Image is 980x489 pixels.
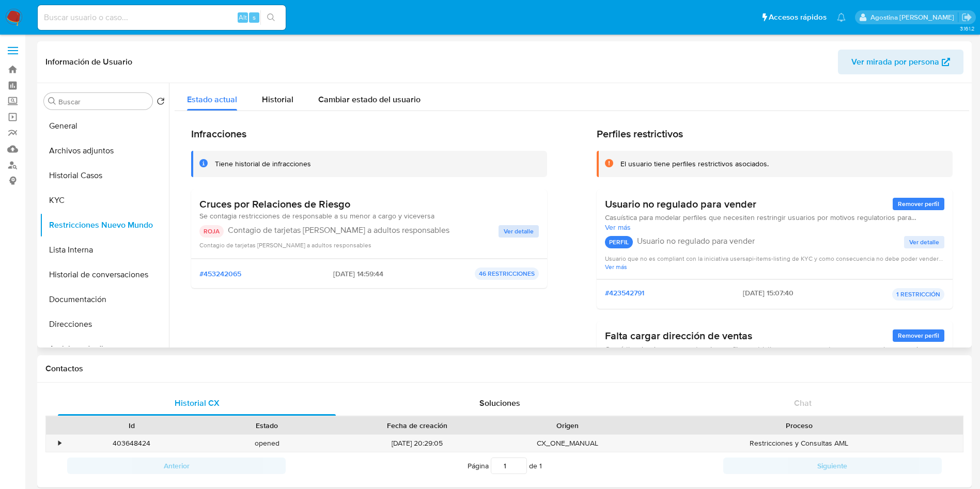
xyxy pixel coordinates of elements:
[40,312,169,337] button: Direcciones
[40,163,169,188] button: Historial Casos
[838,50,963,74] button: Ver mirada por persona
[45,57,132,67] h1: Información de Usuario
[71,420,192,431] div: Id
[961,12,972,23] a: Salir
[723,458,942,474] button: Siguiente
[157,97,165,108] button: Volver al orden por defecto
[58,438,61,448] div: •
[40,114,169,138] button: General
[643,420,956,431] div: Proceso
[40,188,169,213] button: KYC
[253,12,256,22] span: s
[468,458,542,474] span: Página de
[40,138,169,163] button: Archivos adjuntos
[539,461,542,471] span: 1
[175,397,220,409] span: Historial CX
[40,287,169,312] button: Documentación
[335,435,500,452] div: [DATE] 20:29:05
[479,397,520,409] span: Soluciones
[40,337,169,361] button: Anticipos de dinero
[794,397,812,409] span: Chat
[40,262,169,287] button: Historial de conversaciones
[199,435,335,452] div: opened
[38,11,286,24] input: Buscar usuario o caso...
[342,420,493,431] div: Fecha de creación
[260,10,282,25] button: search-icon
[507,420,628,431] div: Origen
[870,12,958,22] p: agostina.faruolo@mercadolibre.com
[48,97,56,105] button: Buscar
[769,12,827,23] span: Accesos rápidos
[500,435,635,452] div: CX_ONE_MANUAL
[40,213,169,238] button: Restricciones Nuevo Mundo
[58,97,148,106] input: Buscar
[851,50,939,74] span: Ver mirada por persona
[207,420,328,431] div: Estado
[239,12,247,22] span: Alt
[64,435,199,452] div: 403648424
[40,238,169,262] button: Lista Interna
[67,458,286,474] button: Anterior
[45,364,963,374] h1: Contactos
[837,13,846,22] a: Notificaciones
[635,435,963,452] div: Restricciones y Consultas AML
